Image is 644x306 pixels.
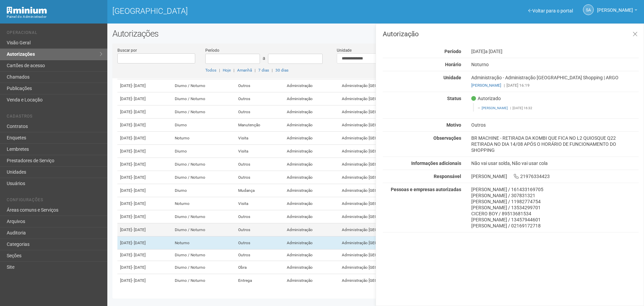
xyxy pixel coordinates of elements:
td: Mudança [235,184,284,197]
label: Unidade [337,47,352,53]
h2: Autorizações [112,29,639,39]
td: Administração [284,236,339,250]
td: Diurno / Noturno [172,92,235,105]
span: - [DATE] [132,136,146,140]
td: Outros [235,210,284,223]
td: Administração [GEOGRAPHIC_DATA] | ARGO [339,132,487,145]
td: Administração [GEOGRAPHIC_DATA] | ARGO [339,261,487,274]
td: Diurno / Noturno [172,171,235,184]
td: Visita [235,145,284,158]
a: Voltar para o portal [528,8,573,13]
td: [DATE] [117,274,172,287]
td: Administração [GEOGRAPHIC_DATA] | ARGO [339,210,487,223]
span: Silvio Anjos [597,1,633,13]
td: Administração [284,261,339,274]
td: Administração [GEOGRAPHIC_DATA] | ARGO [339,145,487,158]
div: [PERSON_NAME] / 02169172718 [471,223,639,229]
span: | [504,83,505,88]
td: Administração [GEOGRAPHIC_DATA] | ARGO [339,274,487,287]
td: Administração [284,158,339,171]
span: - [DATE] [132,201,146,206]
span: - [DATE] [132,241,146,245]
td: Diurno [172,119,235,132]
td: Outros [235,79,284,92]
td: Diurno / Noturno [172,274,235,287]
li: Cadastros [7,114,102,121]
a: SA [583,4,594,15]
td: [DATE] [117,184,172,197]
label: Buscar por [117,47,137,53]
td: Diurno / Noturno [172,158,235,171]
td: Obra [235,261,284,274]
td: Administração [284,197,339,210]
td: Administração [GEOGRAPHIC_DATA] | ARGO [339,171,487,184]
div: [PERSON_NAME] / 11982774754 [471,199,639,205]
td: Noturno [172,197,235,210]
td: Administração [284,145,339,158]
h1: [GEOGRAPHIC_DATA] [112,7,371,15]
td: [DATE] [117,132,172,145]
td: Administração [GEOGRAPHIC_DATA] | ARGO [339,184,487,197]
strong: Pessoas e empresas autorizadas [391,187,461,192]
footer: [DATE] 16:32 [478,106,635,111]
td: Outros [235,236,284,250]
td: Diurno / Noturno [172,105,235,119]
td: Administração [284,119,339,132]
td: Outros [235,223,284,236]
span: - [DATE] [132,253,146,257]
span: | [510,106,511,110]
td: [DATE] [117,171,172,184]
td: Visita [235,197,284,210]
td: Administração [GEOGRAPHIC_DATA] | ARGO [339,92,487,105]
strong: Observações [433,135,461,141]
td: [DATE] [117,250,172,261]
td: Administração [GEOGRAPHIC_DATA] | ARGO [339,105,487,119]
td: [DATE] [117,158,172,171]
span: - [DATE] [132,188,146,193]
strong: Período [444,49,461,54]
td: Manutenção [235,119,284,132]
span: - [DATE] [132,227,146,232]
td: Outros [235,250,284,261]
td: [DATE] [117,79,172,92]
div: [DATE] 16:19 [471,82,639,88]
a: [PERSON_NAME] [471,83,501,88]
td: Administração [GEOGRAPHIC_DATA] | ARGO [339,158,487,171]
strong: Informações adicionais [411,161,461,166]
td: [DATE] [117,236,172,250]
a: Hoje [223,68,231,73]
span: - [DATE] [132,162,146,167]
td: Administração [GEOGRAPHIC_DATA] | ARGO [339,250,487,261]
span: - [DATE] [132,110,146,114]
div: BR MACHINE - RETIRADA DA KOMBI QUE FICA NO L2 QUIOSQUE Q22 RETIRADA NO DIA 14/08 APÓS O HORÁRIO D... [466,135,644,153]
h3: Autorização [383,31,639,37]
td: [DATE] [117,92,172,105]
td: Administração [284,132,339,145]
span: Autorizado [471,95,501,101]
td: [DATE] [117,223,172,236]
td: Noturno [172,132,235,145]
td: Outros [235,171,284,184]
span: a [DATE] [485,49,502,54]
label: Período [205,47,219,53]
a: [PERSON_NAME] [482,106,508,110]
td: Diurno [172,145,235,158]
td: Outros [235,105,284,119]
a: 30 dias [275,68,288,73]
td: Entrega [235,274,284,287]
div: Painel do Administrador [7,14,102,20]
td: Administração [GEOGRAPHIC_DATA] | ARGO [339,119,487,132]
td: Diurno / Noturno [172,79,235,92]
div: [PERSON_NAME] / 13534299701 [471,205,639,211]
div: Noturno [466,61,644,68]
td: Diurno / Noturno [172,261,235,274]
a: 7 dias [258,68,269,73]
span: - [DATE] [132,214,146,219]
td: Outros [235,158,284,171]
div: Outros [466,122,644,128]
div: CICERO BOY / 89513681534 [471,211,639,217]
span: - [DATE] [132,83,146,88]
strong: Responsável [434,174,461,179]
span: - [DATE] [132,149,146,154]
span: - [DATE] [132,278,146,283]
